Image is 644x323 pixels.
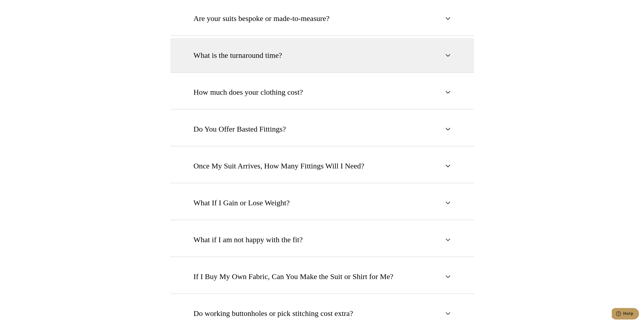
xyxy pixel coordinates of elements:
[170,1,474,36] button: Are your suits bespoke or made-to-measure?
[194,50,282,61] span: What is the turnaround time?
[170,186,474,220] button: What If I Gain or Lose Weight?
[170,222,474,257] button: What if I am not happy with the fit?
[194,87,303,98] span: How much does your clothing cost?
[194,271,393,282] span: If I Buy My Own Fabric, Can You Make the Suit or Shirt for Me?
[170,149,474,183] button: Once My Suit Arrives, How Many Fittings Will I Need?
[170,75,474,109] button: How much does your clothing cost?
[194,234,303,245] span: What if I am not happy with the fit?
[170,112,474,146] button: Do You Offer Basted Fittings?
[194,197,290,208] span: What If I Gain or Lose Weight?
[170,259,474,294] button: If I Buy My Own Fabric, Can You Make the Suit or Shirt for Me?
[194,123,286,135] span: Do You Offer Basted Fittings?
[194,13,329,24] span: Are your suits bespoke or made-to-measure?
[612,308,639,320] iframe: Opens a widget where you can chat to one of our agents
[194,160,364,171] span: Once My Suit Arrives, How Many Fittings Will I Need?
[194,308,353,319] span: Do working buttonholes or pick stitching cost extra?
[170,38,474,72] button: What is the turnaround time?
